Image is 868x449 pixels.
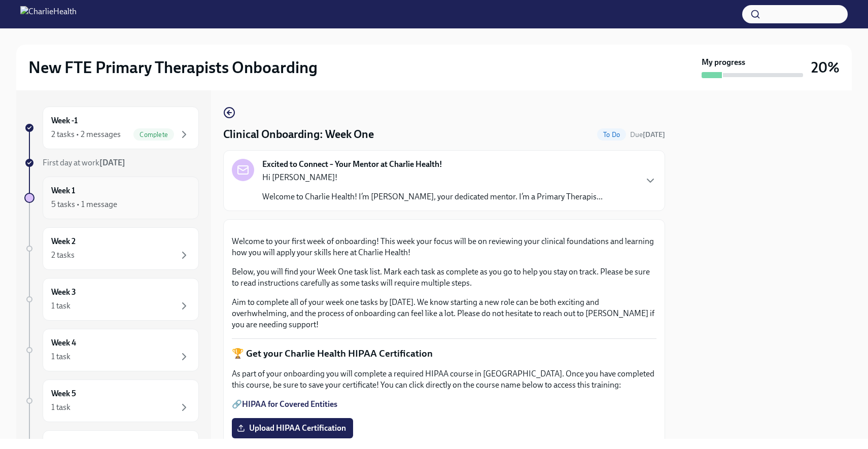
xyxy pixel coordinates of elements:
[51,236,76,247] h6: Week 2
[51,388,76,399] h6: Week 5
[232,418,353,438] label: Upload HIPAA Certification
[51,287,76,298] h6: Week 3
[262,172,603,183] p: Hi [PERSON_NAME]!
[643,130,665,139] strong: [DATE]
[239,423,346,433] span: Upload HIPAA Certification
[232,347,656,360] p: 🏆 Get your Charlie Health HIPAA Certification
[262,159,442,170] strong: Excited to Connect – Your Mentor at Charlie Health!
[51,199,117,210] div: 5 tasks • 1 message
[630,130,665,140] span: September 14th, 2025 10:00
[51,351,71,362] div: 1 task
[597,131,626,139] span: To Do
[51,300,71,312] div: 1 task
[24,227,199,270] a: Week 22 tasks
[232,297,656,330] p: Aim to complete all of your week one tasks by [DATE]. We know starting a new role can be both exc...
[702,57,745,68] strong: My progress
[232,266,656,289] p: Below, you will find your Week One task list. Mark each task as complete as you go to help you st...
[51,185,75,196] h6: Week 1
[232,399,656,410] p: 🔗
[51,402,71,413] div: 1 task
[24,278,199,321] a: Week 31 task
[43,158,125,167] span: First day at work
[232,368,656,391] p: As part of your onboarding you will complete a required HIPAA course in [GEOGRAPHIC_DATA]. Once y...
[51,250,75,261] div: 2 tasks
[24,379,199,422] a: Week 51 task
[20,6,77,22] img: CharlieHealth
[232,236,656,258] p: Welcome to your first week of onboarding! This week your focus will be on reviewing your clinical...
[811,58,840,77] h3: 20%
[630,130,665,139] span: Due
[262,191,603,202] p: Welcome to Charlie Health! I’m [PERSON_NAME], your dedicated mentor. I’m a Primary Therapis...
[51,115,78,126] h6: Week -1
[133,131,174,139] span: Complete
[242,399,337,409] a: HIPAA for Covered Entities
[24,177,199,219] a: Week 15 tasks • 1 message
[24,157,199,168] a: First day at work[DATE]
[51,337,76,349] h6: Week 4
[24,107,199,149] a: Week -12 tasks • 2 messagesComplete
[51,129,121,140] div: 2 tasks • 2 messages
[28,57,318,78] h2: New FTE Primary Therapists Onboarding
[99,158,125,167] strong: [DATE]
[24,329,199,371] a: Week 41 task
[223,127,374,142] h4: Clinical Onboarding: Week One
